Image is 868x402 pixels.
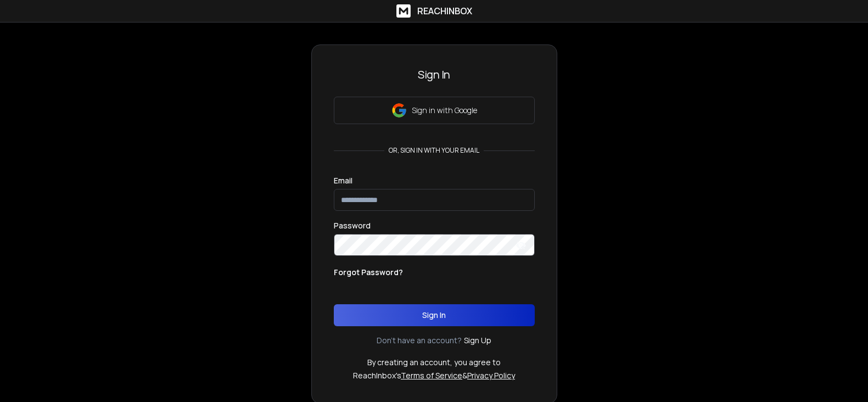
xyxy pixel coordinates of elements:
p: Don't have an account? [377,335,462,346]
label: Email [334,177,352,185]
p: or, sign in with your email [384,146,484,155]
h3: Sign In [334,67,535,82]
p: ReachInbox's & [353,370,515,381]
a: ReachInbox [396,4,472,18]
a: Terms of Service [401,370,462,381]
p: Sign in with Google [412,105,477,116]
button: Sign in with Google [334,97,535,124]
h1: ReachInbox [417,4,472,18]
p: By creating an account, you agree to [367,357,501,368]
a: Sign Up [464,335,491,346]
a: Privacy Policy [467,370,515,381]
button: Sign In [334,304,535,326]
label: Password [334,222,371,230]
p: Forgot Password? [334,267,403,278]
